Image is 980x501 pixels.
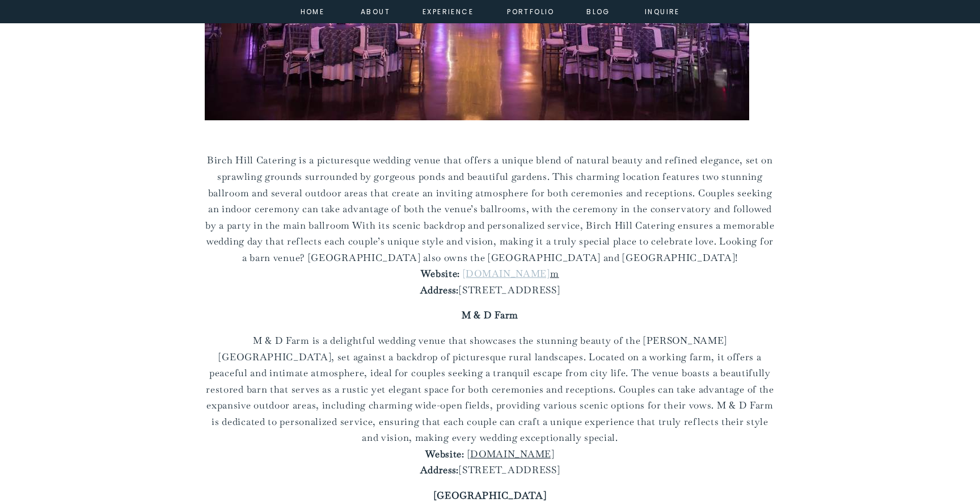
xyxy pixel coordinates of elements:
a: [DOMAIN_NAME] [467,448,555,460]
a: m [550,267,559,280]
a: home [297,6,328,16]
strong: Address: [420,284,459,296]
a: experience [423,6,468,16]
strong: Website: [421,267,460,280]
a: inquire [642,6,683,16]
a: portfolio [506,6,555,16]
strong: M & D Farm [462,309,518,321]
a: about [361,6,386,16]
a: [DOMAIN_NAME] [463,267,550,280]
a: Blog [578,6,619,16]
p: Birch Hill Catering is a picturesque wedding venue that offers a unique blend of natural beauty a... [205,152,775,298]
strong: Website: [425,448,464,460]
p: M & D Farm is a delightful wedding venue that showcases the stunning beauty of the [PERSON_NAME][... [205,332,775,478]
strong: Address: [420,464,459,476]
